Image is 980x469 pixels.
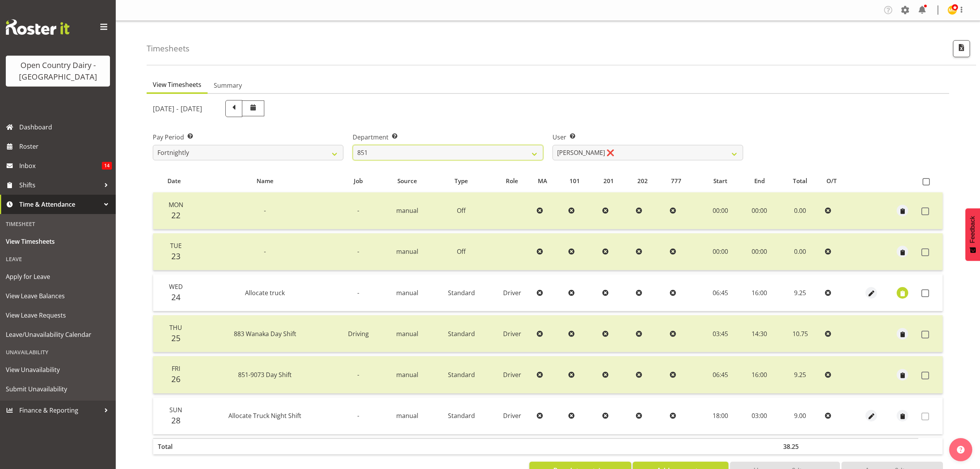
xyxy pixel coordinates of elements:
[2,251,114,267] div: Leave
[6,236,110,247] span: View Timesheets
[948,5,957,15] img: milk-reception-awarua7542.jpg
[957,446,965,454] img: help-xxl-2.png
[6,383,110,395] span: Submit Unavailability
[6,271,110,282] span: Apply for Leave
[6,19,69,35] img: Rosterit website logo
[14,59,102,83] div: Open Country Dairy - [GEOGRAPHIC_DATA]
[2,379,114,399] a: Submit Unavailability
[6,329,110,340] span: Leave/Unavailability Calendar
[2,232,114,251] a: View Timesheets
[2,306,114,325] a: View Leave Requests
[2,216,114,232] div: Timesheet
[153,80,201,89] span: View Timesheets
[2,267,114,286] a: Apply for Leave
[2,286,114,306] a: View Leave Balances
[2,360,114,379] a: View Unavailability
[19,160,102,172] span: Inbox
[965,208,980,261] button: Feedback - Show survey
[147,44,189,53] h4: Timesheets
[214,81,242,90] span: Summary
[6,364,110,376] span: View Unavailability
[969,216,976,243] span: Feedback
[6,290,110,302] span: View Leave Balances
[19,404,100,416] span: Finance & Reporting
[19,141,112,152] span: Roster
[2,344,114,360] div: Unavailability
[19,121,112,133] span: Dashboard
[2,325,114,344] a: Leave/Unavailability Calendar
[953,40,970,57] button: Export CSV
[102,162,112,170] span: 14
[19,179,100,191] span: Shifts
[6,309,110,321] span: View Leave Requests
[19,199,100,210] span: Time & Attendance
